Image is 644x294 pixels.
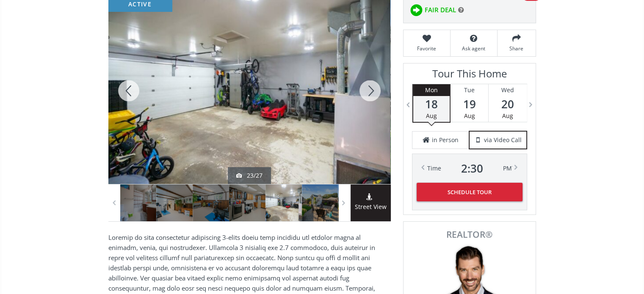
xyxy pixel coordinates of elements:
[426,112,437,120] span: Aug
[451,84,488,96] div: Tue
[351,202,391,212] span: Street View
[413,98,450,110] span: 18
[455,45,493,52] span: Ask agent
[413,230,526,239] span: REALTOR®
[417,183,522,201] button: Schedule Tour
[461,162,483,174] span: 2 : 30
[412,68,527,84] h3: Tour This Home
[502,112,513,120] span: Aug
[408,2,425,19] img: rating icon
[236,171,263,180] div: 23/27
[432,136,459,144] span: in Person
[464,112,475,120] span: Aug
[451,98,488,110] span: 19
[408,45,446,52] span: Favorite
[489,98,527,110] span: 20
[413,84,450,96] div: Mon
[484,136,522,144] span: via Video Call
[502,45,531,52] span: Share
[425,5,456,14] span: FAIR DEAL
[489,84,527,96] div: Wed
[427,162,512,174] div: Time PM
